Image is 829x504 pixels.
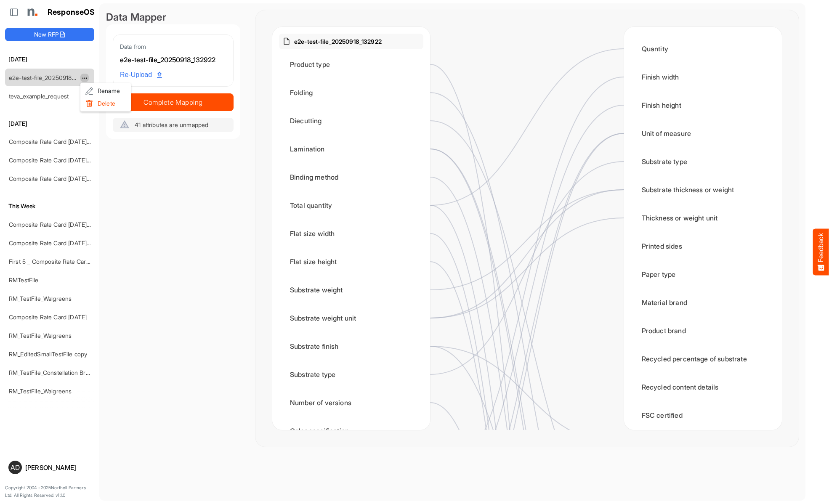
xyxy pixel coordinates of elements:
a: RM_TestFile_Walgreens [9,295,72,302]
h6: [DATE] [5,119,94,128]
div: Recycled percentage of substrate [631,346,775,372]
button: Complete Mapping [113,93,234,111]
a: Composite Rate Card [DATE]_smaller [9,157,109,164]
div: Data Mapper [106,10,240,24]
a: First 5 _ Composite Rate Card [DATE] [9,258,110,265]
div: Substrate weight [279,277,423,303]
span: 41 attributes are unmapped [135,121,208,128]
div: Material brand [631,289,775,316]
div: Finish height [631,92,775,118]
div: Number of versions [279,390,423,416]
div: Unit of measure [631,120,775,146]
span: Complete Mapping [113,96,233,108]
div: [PERSON_NAME] [25,464,91,471]
a: RM_TestFile_Walgreens [9,387,72,395]
div: Substrate type [279,361,423,387]
span: Re-Upload [120,69,162,80]
p: Copyright 2004 - 2025 Northell Partners Ltd. All Rights Reserved. v 1.1.0 [5,484,94,499]
div: Product brand [631,318,775,344]
a: Composite Rate Card [DATE]_smaller [9,138,109,145]
a: teva_example_request [9,93,69,100]
div: Flat size width [279,220,423,247]
a: Composite Rate Card [DATE]_smaller [9,221,109,228]
a: Composite Rate Card [DATE]_smaller [9,239,109,247]
div: Lamination [279,136,423,162]
li: Delete [80,97,131,110]
span: AD [11,464,20,471]
h6: [DATE] [5,55,94,64]
div: Thickness or weight unit [631,205,775,231]
div: Finish width [631,64,775,90]
div: Flat size height [279,249,423,275]
button: New RFP [5,28,94,41]
li: Rename [80,85,131,97]
button: dropdownbutton [80,74,89,82]
a: RMTestFile [9,276,39,284]
div: Substrate finish [279,333,423,359]
a: Composite Rate Card [DATE] [9,313,87,321]
div: Diecutting [279,108,423,134]
a: Composite Rate Card [DATE] mapping test_deleted [9,175,146,182]
a: RM_TestFile_Walgreens [9,332,72,339]
div: Substrate weight unit [279,305,423,331]
div: Quantity [631,36,775,62]
div: Product type [279,51,423,77]
img: Northell [23,4,40,21]
div: Color specification [279,418,423,444]
a: Re-Upload [117,67,165,83]
h1: ResponseOS [48,8,95,17]
div: Data from [120,42,226,51]
div: Total quantity [279,192,423,218]
div: Recycled content details [631,374,775,400]
a: RM_EditedSmallTestFile copy [9,350,87,358]
div: Binding method [279,164,423,190]
div: Substrate type [631,149,775,175]
p: e2e-test-file_20250918_132922 [294,37,382,46]
div: Paper type [631,261,775,287]
a: e2e-test-file_20250918_132922 [9,74,93,81]
button: Feedback [813,229,829,276]
h6: This Week [5,202,94,211]
div: FSC certified [631,402,775,428]
div: Printed sides [631,233,775,259]
div: Substrate thickness or weight [631,177,775,203]
a: RM_TestFile_Constellation Brands - ROS prices [9,369,135,376]
div: Folding [279,80,423,106]
div: e2e-test-file_20250918_132922 [120,55,226,66]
